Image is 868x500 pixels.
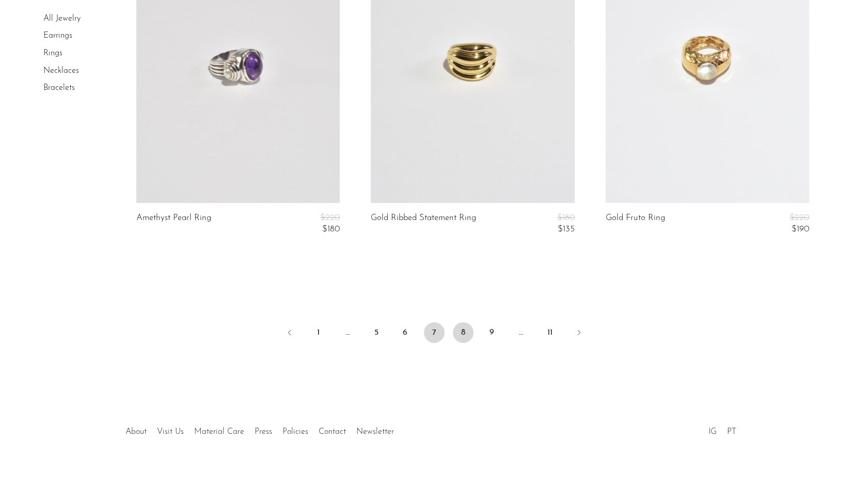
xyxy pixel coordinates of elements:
[43,14,81,23] a: All Jewelry
[366,322,387,343] a: 5
[120,419,399,439] ul: Quick links
[125,428,147,436] a: About
[319,428,346,436] a: Contact
[255,428,272,436] a: Press
[424,322,445,343] span: 7
[511,322,531,343] span: …
[194,428,244,436] a: Material Care
[279,322,300,345] a: Previous
[790,213,809,222] span: $220
[792,225,809,233] span: $190
[569,322,589,345] a: Next
[371,213,476,235] a: Gold Ribbed Statement Ring
[43,84,75,92] a: Bracelets
[308,322,329,343] a: 1
[320,213,340,222] span: $220
[322,225,340,233] span: $180
[606,213,665,235] a: Gold Fruto Ring
[540,322,560,343] a: 11
[43,32,72,40] a: Earrings
[395,322,416,343] a: 6
[157,428,184,436] a: Visit Us
[727,428,736,436] a: PT
[337,322,358,343] span: …
[282,428,308,436] a: Policies
[557,213,575,222] span: $180
[43,67,79,75] a: Necklaces
[43,49,62,57] a: Rings
[558,225,575,233] span: $135
[136,213,211,235] a: Amethyst Pearl Ring
[703,419,741,439] ul: Social Medias
[453,322,474,343] a: 8
[708,428,717,436] a: IG
[482,322,502,343] a: 9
